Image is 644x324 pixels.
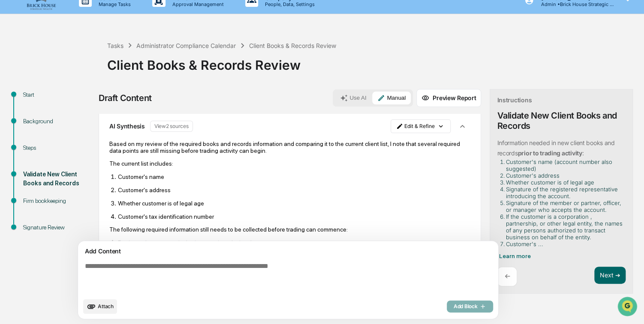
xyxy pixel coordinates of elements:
div: 🔎 [9,125,15,132]
div: Start new chat [29,65,141,74]
p: AI Synthesis [109,122,145,130]
p: Admin • Brick House Strategic Wealth [534,1,614,7]
span: Learn more [499,253,530,259]
a: Powered byPylon [60,145,104,152]
li: If the customer is a corporation , partnership, or other legal entity, the names of any persons a... [506,213,622,241]
p: Customer's name [118,173,470,180]
span: Attach [98,303,114,309]
a: 🔎Data Lookup [5,121,57,136]
iframe: Open customer support [617,296,640,319]
p: Information needed in new client books and records : [497,139,614,157]
div: Steps [23,143,93,152]
div: Client Books & Records Review [107,51,640,73]
div: Signature Review [23,223,93,232]
button: Preview Report [416,89,481,107]
p: The following required information still needs to be collected before trading can commence: [109,226,470,233]
div: Tasks [107,42,123,49]
button: View2 sources [150,121,193,132]
li: Whether customer is of legal age [506,179,622,186]
li: Signature of the registered representative introducing the account. [506,186,622,199]
span: Preclearance [17,108,55,116]
div: 🗄️ [62,109,69,116]
div: Instructions [497,96,532,104]
p: Whether customer is of legal age [118,200,470,207]
div: Administrator Compliance Calendar [136,42,236,49]
span: Attestations [71,108,106,116]
p: Based on my review of the required books and records information and comparing it to the current ... [109,140,470,154]
p: Registered representative's signature introducing the account [118,239,470,246]
li: Signature of the member or partner, officer, or manager who accepts the account. [506,199,622,213]
a: 🗄️Attestations [59,104,110,120]
span: Pylon [85,145,104,152]
strong: prior to trading activity [518,149,582,157]
a: 🖐️Preclearance [5,104,59,120]
button: Start new chat [146,68,156,78]
p: People, Data, Settings [258,1,319,7]
div: Background [23,117,93,126]
div: Validate New Client Books and Records [23,170,93,188]
li: Customer's name (account number also suggested) [506,158,622,172]
div: Start [23,90,93,99]
p: Customer's address [118,187,470,193]
button: Next ➔ [594,267,626,284]
p: How can we help? [9,18,156,32]
div: Client Books & Records Review [249,42,336,49]
p: Customer's tax identification number [118,213,470,220]
li: Customer's address [506,172,622,179]
span: Data Lookup [17,124,54,133]
p: Manage Tasks [92,1,135,7]
button: Use AI [335,92,371,104]
li: Customer's ... [506,241,622,247]
div: Draft Content [99,93,152,103]
button: Edit & Refine [391,119,451,133]
div: 🖐️ [9,109,15,116]
p: ← [504,272,510,280]
div: Firm bookkeeping [23,196,93,205]
p: Approval Management [166,1,228,7]
p: The current list includes: [109,160,470,167]
div: We're available if you need us! [29,74,108,81]
img: 1746055101610-c473b297-6a78-478c-a979-82029cc54cd1 [9,65,24,81]
button: Manual [372,92,411,104]
div: Add Content [83,246,493,256]
div: Validate New Client Books and Records [497,110,626,131]
button: upload document [83,299,117,314]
